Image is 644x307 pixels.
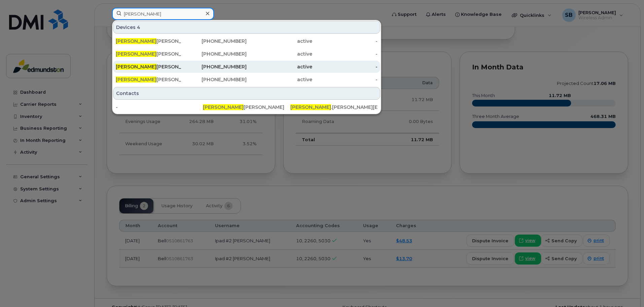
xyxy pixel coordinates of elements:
div: .[PERSON_NAME][EMAIL_ADDRESS][DOMAIN_NAME] [290,104,378,111]
div: [PHONE_NUMBER] [181,76,247,83]
div: Devices [113,21,380,34]
input: Find something... [112,8,214,20]
div: active [247,76,312,83]
a: [PERSON_NAME][PERSON_NAME][PHONE_NUMBER]active- [113,73,380,86]
a: -[PERSON_NAME][PERSON_NAME][PERSON_NAME].[PERSON_NAME][EMAIL_ADDRESS][DOMAIN_NAME] [113,101,380,113]
span: [PERSON_NAME] [116,51,156,57]
div: Contacts [113,87,380,100]
div: [PERSON_NAME] [116,76,181,83]
div: [PHONE_NUMBER] [181,63,247,70]
span: 4 [137,24,140,31]
div: active [247,38,312,44]
div: - [116,104,203,111]
div: - [312,51,378,57]
a: [PERSON_NAME][PERSON_NAME][PHONE_NUMBER]active- [113,61,380,73]
span: [PERSON_NAME] [290,104,331,110]
a: [PERSON_NAME][PERSON_NAME][PHONE_NUMBER]active- [113,48,380,60]
span: [PERSON_NAME] [116,76,156,83]
div: [PHONE_NUMBER] [181,38,247,44]
div: [PHONE_NUMBER] [181,51,247,57]
div: [PERSON_NAME] Energie [116,38,181,44]
div: - [312,76,378,83]
div: [PERSON_NAME] [116,63,181,70]
div: - [312,63,378,70]
a: [PERSON_NAME][PERSON_NAME] Energie[PHONE_NUMBER]active- [113,35,380,47]
div: [PERSON_NAME] [203,104,290,111]
div: [PERSON_NAME] [116,51,181,57]
span: [PERSON_NAME] [203,104,244,110]
div: active [247,63,312,70]
span: [PERSON_NAME] [116,38,156,44]
span: [PERSON_NAME] [116,64,156,70]
div: active [247,51,312,57]
div: - [312,38,378,44]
